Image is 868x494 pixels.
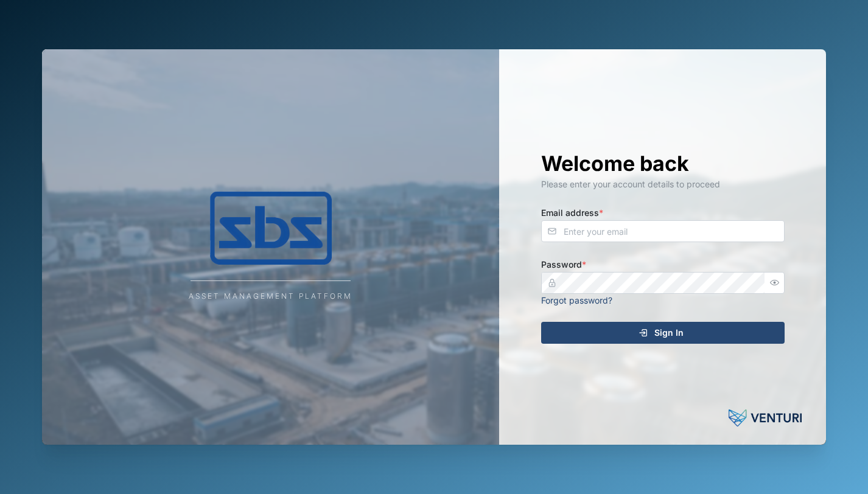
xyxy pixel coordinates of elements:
a: Forgot password? [541,295,612,305]
label: Password [541,258,586,271]
div: Please enter your account details to proceed [541,178,785,191]
h1: Welcome back [541,150,785,177]
img: Company Logo [149,192,393,265]
img: Powered by: Venturi [729,406,802,430]
input: Enter your email [541,220,785,242]
label: Email address [541,206,603,220]
button: Sign In [541,322,785,344]
div: Asset Management Platform [189,291,352,302]
span: Sign In [654,322,684,343]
